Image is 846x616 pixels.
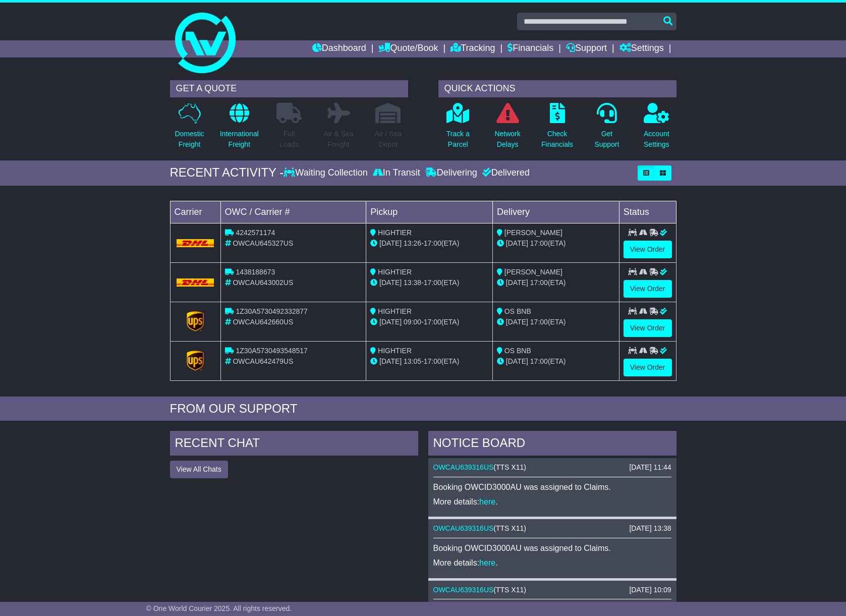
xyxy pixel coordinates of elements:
span: 09:00 [404,318,421,326]
span: OWCAU642660US [233,318,293,326]
div: RECENT ACTIVITY - [170,165,284,180]
a: Track aParcel [446,102,470,155]
div: ( ) [433,524,671,533]
span: OWCAU642479US [233,357,293,365]
a: Quote/Book [378,40,438,58]
span: 1Z30A5730493548517 [236,347,307,355]
div: Delivered [480,167,530,179]
td: Pickup [366,201,493,223]
span: HIGHTIER [378,229,412,237]
a: Tracking [450,40,495,58]
button: View All Chats [170,461,228,478]
span: 4242571174 [236,229,275,237]
span: TTS X11 [496,463,524,471]
div: FROM OUR SUPPORT [170,402,676,416]
a: Support [566,40,607,58]
div: QUICK ACTIONS [438,80,676,97]
span: 13:38 [404,278,421,287]
a: Financials [507,40,553,58]
td: Delivery [492,201,619,223]
span: 17:00 [424,278,441,287]
div: - (ETA) [370,238,488,249]
a: Dashboard [312,40,366,58]
p: Booking OWCID3000AU was assigned to Claims. [433,543,671,553]
a: View Order [624,319,672,337]
div: In Transit [370,167,423,179]
p: Air / Sea Depot [375,129,402,150]
div: ( ) [433,463,671,472]
p: Check Financials [541,129,573,150]
div: - (ETA) [370,356,488,367]
span: 13:05 [404,357,421,365]
span: [DATE] [506,318,528,326]
p: Domestic Freight [175,129,204,150]
span: 17:00 [424,239,441,247]
div: GET A QUOTE [170,80,408,97]
span: HIGHTIER [378,307,412,315]
span: OS BNB [504,347,531,355]
div: (ETA) [497,356,615,367]
a: OWCAU639316US [433,463,494,471]
span: 1438188673 [236,268,275,276]
span: 1Z30A5730492332877 [236,307,307,315]
a: View Order [624,241,672,258]
span: [DATE] [379,357,402,365]
div: [DATE] 13:38 [629,524,671,533]
div: - (ETA) [370,277,488,288]
div: Waiting Collection [284,167,370,179]
p: Account Settings [644,129,669,150]
span: 13:26 [404,239,421,247]
p: Track a Parcel [446,129,470,150]
span: [PERSON_NAME] [504,268,562,276]
span: [DATE] [379,318,402,326]
p: International Freight [220,129,259,150]
div: Delivering [423,167,480,179]
a: OWCAU639316US [433,524,494,532]
p: More details: . [433,558,671,568]
div: (ETA) [497,238,615,249]
p: Network Delays [494,129,520,150]
span: 17:00 [530,278,548,287]
a: Settings [619,40,664,58]
p: Booking OWCID3000AU was assigned to Claims. [433,482,671,492]
span: [DATE] [506,357,528,365]
span: [DATE] [506,278,528,287]
span: [DATE] [379,239,402,247]
div: [DATE] 11:44 [629,463,671,472]
span: OWCAU645327US [233,239,293,247]
td: Status [619,201,676,223]
p: Full Loads [276,129,302,150]
span: 17:00 [530,357,548,365]
td: OWC / Carrier # [220,201,366,223]
span: [PERSON_NAME] [504,229,562,237]
div: NOTICE BOARD [428,431,676,458]
span: [DATE] [379,278,402,287]
img: DHL.png [177,239,214,247]
a: View Order [624,359,672,376]
img: GetCarrierServiceLogo [187,351,204,371]
div: (ETA) [497,317,615,327]
p: Get Support [594,129,619,150]
p: Air & Sea Freight [324,129,354,150]
p: More details: . [433,497,671,507]
a: here [479,558,495,567]
img: GetCarrierServiceLogo [187,311,204,331]
img: DHL.png [177,278,214,287]
div: - (ETA) [370,317,488,327]
div: ( ) [433,586,671,594]
span: OWCAU643002US [233,278,293,287]
td: Carrier [170,201,220,223]
a: OWCAU639316US [433,586,494,594]
div: [DATE] 10:09 [629,586,671,594]
span: 17:00 [424,357,441,365]
span: TTS X11 [496,524,524,532]
a: AccountSettings [643,102,670,155]
div: (ETA) [497,277,615,288]
span: 17:00 [530,318,548,326]
a: NetworkDelays [494,102,521,155]
span: 17:00 [530,239,548,247]
span: © One World Courier 2025. All rights reserved. [146,604,292,612]
a: View Order [624,280,672,298]
span: HIGHTIER [378,268,412,276]
span: OS BNB [504,307,531,315]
